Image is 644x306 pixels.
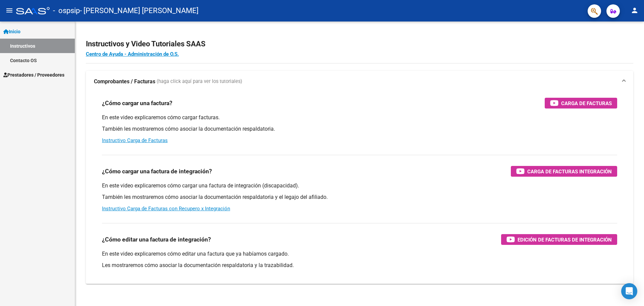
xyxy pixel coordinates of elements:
h3: ¿Cómo editar una factura de integración? [102,235,211,244]
a: Instructivo Carga de Facturas con Recupero x Integración [102,206,230,212]
mat-expansion-panel-header: Comprobantes / Facturas (haga click aquí para ver los tutoriales) [86,71,633,92]
strong: Comprobantes / Facturas [94,78,155,85]
button: Carga de Facturas Integración [511,166,617,177]
span: Inicio [3,28,20,35]
h2: Instructivos y Video Tutoriales SAAS [86,38,633,50]
button: Edición de Facturas de integración [501,234,617,245]
p: En este video explicaremos cómo cargar facturas. [102,114,617,121]
p: Les mostraremos cómo asociar la documentación respaldatoria y la trazabilidad. [102,262,617,269]
mat-icon: person [631,6,639,14]
span: Edición de Facturas de integración [518,235,612,244]
span: Prestadores / Proveedores [3,71,64,79]
button: Carga de Facturas [545,98,617,108]
div: Open Intercom Messenger [621,283,637,299]
mat-icon: menu [5,6,13,14]
span: Carga de Facturas Integración [527,167,612,176]
a: Instructivo Carga de Facturas [102,137,168,143]
p: En este video explicaremos cómo editar una factura que ya habíamos cargado. [102,250,617,258]
div: Comprobantes / Facturas (haga click aquí para ver los tutoriales) [86,92,633,284]
span: - [PERSON_NAME] [PERSON_NAME] [80,3,199,18]
h3: ¿Cómo cargar una factura de integración? [102,167,212,176]
p: También les mostraremos cómo asociar la documentación respaldatoria. [102,125,617,133]
p: También les mostraremos cómo asociar la documentación respaldatoria y el legajo del afiliado. [102,193,617,201]
span: (haga click aquí para ver los tutoriales) [157,78,242,85]
p: En este video explicaremos cómo cargar una factura de integración (discapacidad). [102,182,617,189]
span: Carga de Facturas [561,99,612,107]
h3: ¿Cómo cargar una factura? [102,98,172,108]
span: - ospsip [53,3,80,18]
a: Centro de Ayuda - Administración de O.S. [86,51,179,57]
